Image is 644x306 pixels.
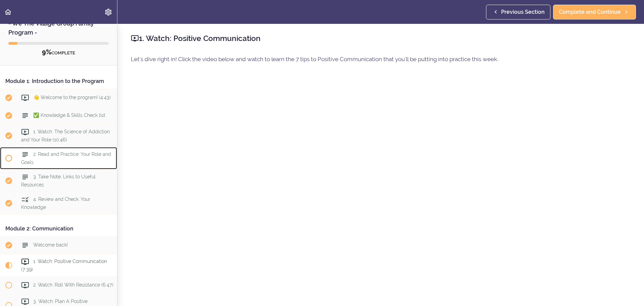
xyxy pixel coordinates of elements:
span: Welcome back! [33,242,68,248]
h2: 1. Watch: Positive Communication [131,33,631,44]
span: 3. Take Note: Links to Useful Resources [21,174,96,187]
svg: Back to course curriculum [4,8,12,16]
span: 9% [42,48,51,56]
span: Complete and Continue [559,8,621,16]
span: Let's dive right in! Click the video below and watch to learn the 7 tips to Positive Communicatio... [131,56,498,62]
a: Complete and Continue [553,5,636,19]
div: COMPLETE [8,48,109,57]
span: 2. Watch: Roll With Resistance (6:47) [33,282,113,288]
span: 1. Watch: Positive Communication (7:39) [21,259,107,272]
span: 2. Read and Practice: Your Role and Goals [21,151,111,165]
span: 4. Review and Check: Your Knowledge [21,196,90,210]
span: 1. Watch: The Science of Addiction and Your Role (10:46) [21,129,110,142]
svg: Settings Menu [104,8,112,16]
a: Previous Section [486,5,550,19]
span: 👋 Welcome to the program! (4:43) [33,95,111,100]
span: ✅ Knowledge & Skills Check list [33,113,105,118]
span: Previous Section [501,8,545,16]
